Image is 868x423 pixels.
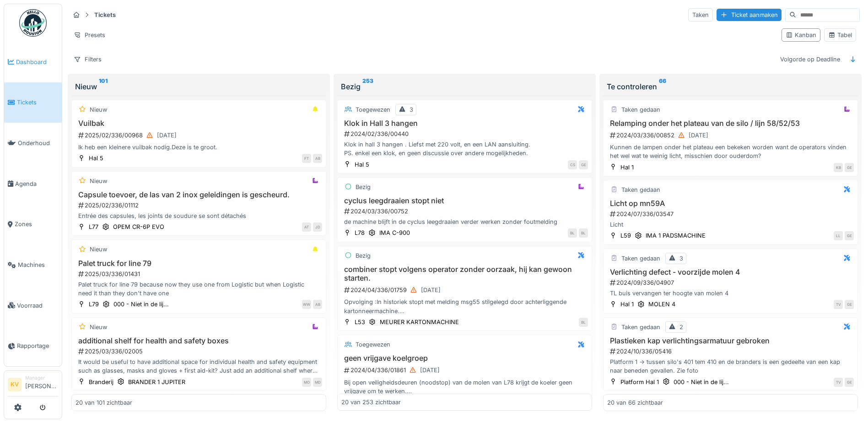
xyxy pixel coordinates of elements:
div: 2024/03/336/00752 [343,207,588,216]
div: Hal 5 [89,154,103,163]
span: Machines [18,260,58,269]
div: AT [302,222,311,232]
div: Manager [25,374,58,381]
div: 20 van 66 zichtbaar [607,398,663,407]
a: Rapportage [4,326,62,367]
sup: 101 [99,81,108,92]
sup: 66 [659,81,666,92]
div: [DATE] [421,286,441,294]
h3: Palet truck for line 79 [75,259,322,268]
h3: Relamping onder het plateau van de silo / lijn 58/52/53 [607,119,854,128]
div: Nieuw [90,245,107,254]
div: Opvolging :In historiek stopt met melding msg55 stilgelegd door achterliggende kartonneermachine.... [341,298,588,315]
div: L59 [620,231,631,240]
div: GE [845,300,854,309]
div: MEURER KARTONMACHINE [380,318,459,326]
div: Nieuw [90,323,107,331]
div: Taken gedaan [621,105,660,114]
div: de machine blijft in de cyclus leegdraaien verder werken zonder foutmelding [341,217,588,226]
div: FT [302,154,311,163]
div: MD [313,378,322,387]
div: 2025/02/336/01112 [77,201,322,210]
div: Licht [607,220,854,229]
span: Voorraad [17,301,58,310]
div: Platform Hal 1 [620,378,659,386]
div: Hal 5 [355,160,369,169]
a: Tickets [4,82,62,123]
div: [DATE] [157,131,177,140]
h3: combiner stopt volgens operator zonder oorzaak, hij kan gewoon starten. [341,265,588,282]
div: 2024/02/336/00440 [343,130,588,138]
div: JD [313,222,322,232]
div: Bezig [356,183,371,191]
div: L78 [355,228,365,237]
span: Tickets [17,98,58,107]
div: AB [313,300,322,309]
h3: cyclus leegdraaien stopt niet [341,196,588,205]
h3: Licht op mn59A [607,199,854,208]
div: IMA C-900 [379,228,410,237]
div: 2025/03/336/02005 [77,347,322,356]
div: Nieuw [75,81,323,92]
a: Machines [4,244,62,285]
div: Nieuw [90,177,107,185]
strong: Tickets [91,11,119,19]
div: Taken gedaan [621,185,660,194]
div: 2024/04/336/01861 [343,364,588,376]
div: 2024/03/336/00852 [609,130,854,141]
div: Nieuw [90,105,107,114]
div: Platform 1 -> tussen silo's 401 tem 410 en de branders is een gedeelte van een kap naar beneden g... [607,358,854,375]
div: MOLEN 4 [648,300,675,309]
span: Zones [15,220,58,228]
div: Toegewezen [356,105,390,114]
div: 2024/04/336/01759 [343,284,588,296]
div: CS [568,160,577,169]
div: 2024/07/336/03547 [609,210,854,218]
div: BL [568,228,577,238]
div: [DATE] [689,131,708,140]
div: 2025/02/336/00968 [77,130,322,141]
div: Ticket aanmaken [717,9,782,21]
div: Palet truck for line 79 because now they use one from Logistic but when Logistic need it than the... [75,280,322,298]
div: It would be useful to have additional space for individual health and safety equipment such as gl... [75,358,322,375]
div: L79 [89,300,99,309]
a: Zones [4,204,62,245]
div: [DATE] [420,366,440,374]
div: Volgorde op Deadline [776,53,844,66]
div: 3 [410,105,413,114]
div: 2 [679,323,683,331]
div: 2024/09/336/04907 [609,278,854,287]
div: Branderij [89,378,113,386]
a: Voorraad [4,285,62,326]
div: Bezig [356,251,371,260]
div: GE [845,163,854,172]
div: Hal 1 [620,163,634,172]
div: GE [845,231,854,240]
div: WW [302,300,311,309]
div: GE [579,160,588,169]
span: Dashboard [16,58,58,66]
div: Kunnen de lampen onder het plateau een bekeken worden want de operators vinden het wel wat te wei... [607,143,854,160]
div: 20 van 253 zichtbaar [341,398,401,407]
div: BL [579,228,588,238]
div: Te controleren [607,81,854,92]
div: TL buis vervangen ter hoogte van molen 4 [607,289,854,298]
span: Rapportage [17,342,58,350]
div: Taken [688,8,713,22]
div: IMA 1 PADSMACHINE [646,231,706,240]
div: Filters [70,53,106,66]
div: LL [834,231,843,240]
h3: Plastieken kap verlichtingsarmatuur gebroken [607,336,854,345]
div: Taken gedaan [621,254,660,263]
img: Badge_color-CXgf-gQk.svg [19,9,47,37]
div: Ik heb een kleinere vuilbak nodig.Deze is te groot. [75,143,322,152]
div: Bij open veiligheidsdeuren (noodstop) van de molen van L78 krijgt de koeler geen vrijgave om te w... [341,378,588,396]
div: L77 [89,222,98,231]
h3: Verlichting defect - voorzijde molen 4 [607,268,854,277]
div: KB [834,163,843,172]
div: 2025/03/336/01431 [77,270,322,278]
div: GE [845,378,854,387]
div: TV [834,378,843,387]
a: Onderhoud [4,123,62,163]
div: MO [302,378,311,387]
